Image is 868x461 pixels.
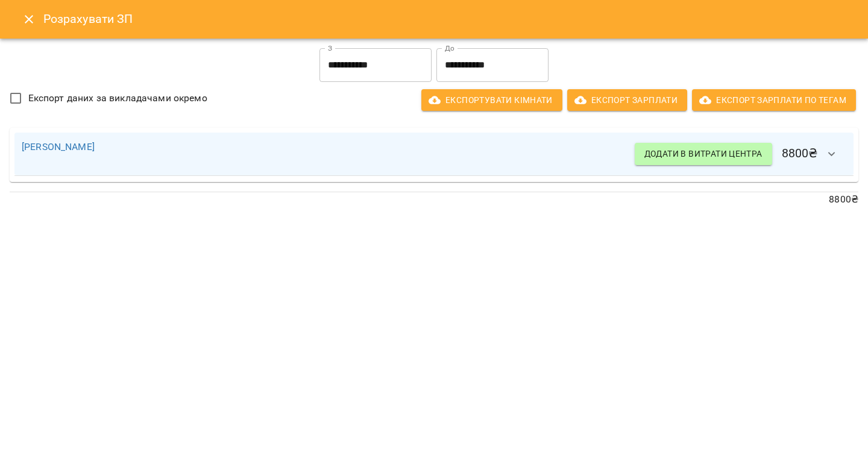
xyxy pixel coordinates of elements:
span: Експорт Зарплати по тегам [702,93,846,107]
p: 8800 ₴ [10,192,858,207]
button: Експорт Зарплати [567,89,687,111]
button: Close [14,5,43,34]
button: Експорт Зарплати по тегам [692,89,856,111]
button: Додати в витрати центра [635,143,772,165]
button: Експортувати кімнати [421,89,562,111]
span: Додати в витрати центра [644,146,763,161]
span: Експорт Зарплати [577,93,678,107]
h6: 8800 ₴ [635,140,846,169]
span: Експорт даних за викладачами окремо [28,91,207,105]
h6: Розрахувати ЗП [43,10,854,28]
span: Експортувати кімнати [431,93,553,107]
a: [PERSON_NAME] [22,141,95,152]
